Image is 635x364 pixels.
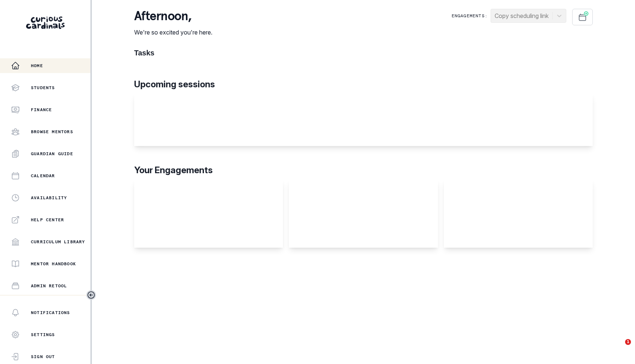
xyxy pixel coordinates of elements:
p: Sign Out [31,354,55,360]
p: Admin Retool [31,283,67,289]
button: Toggle sidebar [86,290,96,300]
h1: Tasks [134,48,593,57]
p: afternoon , [134,9,212,23]
button: Schedule Sessions [572,9,593,25]
p: Engagements: [452,13,488,19]
p: We're so excited you're here. [134,28,212,37]
p: Browse Mentors [31,129,73,135]
p: Home [31,63,43,69]
p: Your Engagements [134,164,593,177]
p: Finance [31,107,52,113]
p: Help Center [31,217,64,223]
p: Upcoming sessions [134,78,593,91]
p: Curriculum Library [31,239,85,245]
p: Mentor Handbook [31,261,76,267]
p: Availability [31,195,67,201]
p: Settings [31,332,55,338]
p: Calendar [31,173,55,179]
p: Guardian Guide [31,151,73,157]
iframe: Intercom live chat [610,339,628,357]
p: Notifications [31,310,70,316]
p: Students [31,85,55,91]
span: 1 [625,339,631,345]
img: Curious Cardinals Logo [26,17,65,29]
